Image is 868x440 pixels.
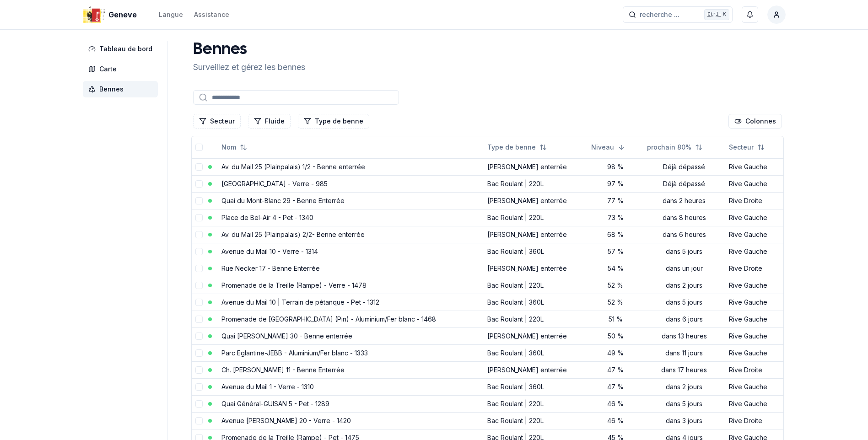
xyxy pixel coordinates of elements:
[221,298,379,306] a: Avenue du Mail 10 | Terrain de pétanque - Pet - 1312
[647,247,721,256] div: dans 5 jours
[195,180,203,188] button: select-row
[484,378,588,395] td: Bac Roulant | 360L
[195,197,203,204] button: select-row
[647,332,721,341] div: dans 13 heures
[484,192,588,209] td: [PERSON_NAME] enterrée
[221,214,313,221] a: Place de Bel-Air 4 - Pet - 1340
[647,315,721,324] div: dans 6 jours
[195,417,203,424] button: select-row
[221,231,365,238] a: Av. du Mail 25 (Plainpalais) 2/2- Benne enterrée
[586,140,631,155] button: Sorted descending. Click to sort ascending.
[487,143,536,152] span: Type de benne
[482,140,552,155] button: Not sorted. Click to sort ascending.
[725,175,783,192] td: Rive Gauche
[640,10,679,19] span: recherche ...
[221,349,368,357] a: Parc Eglantine-JEBB - Aluminium/Fer blanc - 1333
[221,366,345,374] a: Ch. [PERSON_NAME] 11 - Benne Enterrée
[221,383,314,391] a: Avenue du Mail 1 - Verre - 1310
[108,9,137,20] span: Geneve
[484,344,588,361] td: Bac Roulant | 360L
[99,44,152,54] span: Tableau de bord
[591,315,640,324] div: 51 %
[193,114,241,129] button: Filtrer les lignes
[484,175,588,192] td: Bac Roulant | 220L
[725,209,783,226] td: Rive Gauche
[195,383,203,391] button: select-row
[159,10,183,19] div: Langue
[591,365,640,375] div: 47 %
[647,213,721,222] div: dans 8 heures
[728,114,782,129] button: Cocher les colonnes
[484,395,588,412] td: Bac Roulant | 220L
[195,282,203,289] button: select-row
[193,41,305,59] h1: Bennes
[484,277,588,294] td: Bac Roulant | 220L
[195,144,203,151] button: select-all
[484,209,588,226] td: Bac Roulant | 220L
[647,382,721,392] div: dans 2 jours
[725,412,783,429] td: Rive Droite
[591,298,640,307] div: 52 %
[484,260,588,277] td: [PERSON_NAME] enterrée
[221,197,345,204] a: Quai du Mont-Blanc 29 - Benne Enterrée
[484,243,588,260] td: Bac Roulant | 360L
[195,316,203,323] button: select-row
[484,412,588,429] td: Bac Roulant | 220L
[725,327,783,344] td: Rive Gauche
[647,349,721,358] div: dans 11 jours
[725,294,783,311] td: Rive Gauche
[642,140,708,155] button: Not sorted. Click to sort ascending.
[725,277,783,294] td: Rive Gauche
[591,332,640,341] div: 50 %
[195,366,203,374] button: select-row
[647,298,721,307] div: dans 5 jours
[591,399,640,408] div: 46 %
[195,231,203,238] button: select-row
[221,180,328,188] a: [GEOGRAPHIC_DATA] - Verre - 985
[99,64,117,74] span: Carte
[591,247,640,256] div: 57 %
[221,264,320,272] a: Rue Necker 17 - Benne Enterrée
[195,214,203,221] button: select-row
[725,226,783,243] td: Rive Gauche
[647,399,721,408] div: dans 5 jours
[647,365,721,375] div: dans 17 heures
[647,230,721,239] div: dans 6 heures
[221,281,367,289] a: Promenade de la Treille (Rampe) - Verre - 1478
[484,327,588,344] td: [PERSON_NAME] enterrée
[725,361,783,378] td: Rive Droite
[83,4,105,26] img: Geneve Logo
[591,382,640,392] div: 47 %
[591,264,640,273] div: 54 %
[484,226,588,243] td: [PERSON_NAME] enterrée
[591,196,640,205] div: 77 %
[647,143,691,152] span: prochain 80%
[195,163,203,171] button: select-row
[647,264,721,273] div: dans un jour
[216,140,253,155] button: Not sorted. Click to sort ascending.
[591,416,640,425] div: 46 %
[591,230,640,239] div: 68 %
[221,417,351,424] a: Avenue [PERSON_NAME] 20 - Verre - 1420
[591,179,640,188] div: 97 %
[647,162,721,172] div: Déjà dépassé
[723,140,770,155] button: Not sorted. Click to sort ascending.
[484,294,588,311] td: Bac Roulant | 360L
[195,349,203,357] button: select-row
[83,81,162,97] a: Bennes
[591,213,640,222] div: 73 %
[221,247,318,255] a: Avenue du Mail 10 - Verre - 1314
[195,400,203,408] button: select-row
[221,163,365,171] a: Av. du Mail 25 (Plainpalais) 1/2 - Benne enterrée
[83,61,162,77] a: Carte
[221,332,352,340] a: Quai [PERSON_NAME] 30 - Benne enterrée
[725,192,783,209] td: Rive Droite
[725,378,783,395] td: Rive Gauche
[725,344,783,361] td: Rive Gauche
[484,361,588,378] td: [PERSON_NAME] enterrée
[221,400,329,408] a: Quai Général-GUISAN 5 - Pet - 1289
[647,281,721,290] div: dans 2 jours
[99,85,124,94] span: Bennes
[591,162,640,172] div: 98 %
[725,243,783,260] td: Rive Gauche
